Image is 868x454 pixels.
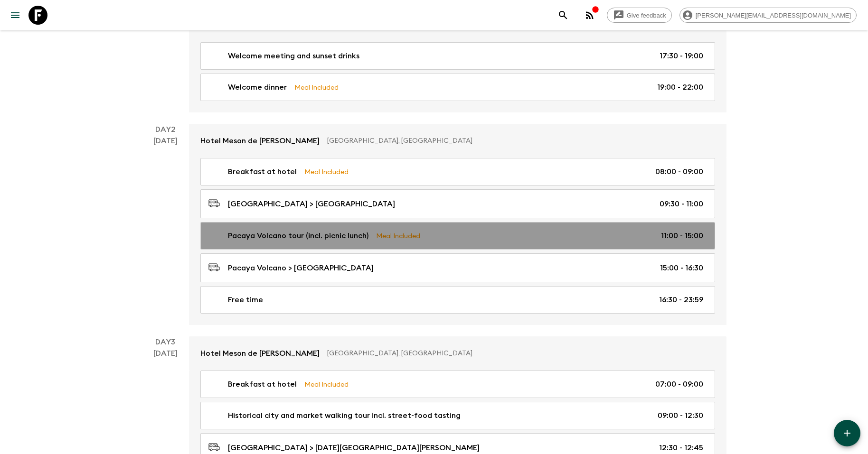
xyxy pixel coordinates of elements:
[658,410,703,421] p: 09:00 - 12:30
[200,286,715,314] a: Free time16:30 - 23:59
[200,253,715,282] a: Pacaya Volcano > [GEOGRAPHIC_DATA]15:00 - 16:30
[228,50,359,62] p: Welcome meeting and sunset drinks
[200,135,320,147] p: Hotel Meson de [PERSON_NAME]
[679,8,857,23] div: [PERSON_NAME][EMAIL_ADDRESS][DOMAIN_NAME]
[228,442,480,454] p: [GEOGRAPHIC_DATA] > [DATE][GEOGRAPHIC_DATA][PERSON_NAME]
[327,136,708,146] p: [GEOGRAPHIC_DATA], [GEOGRAPHIC_DATA]
[200,222,715,250] a: Pacaya Volcano tour (incl. picnic lunch)Meal Included11:00 - 15:00
[200,158,715,185] a: Breakfast at hotelMeal Included08:00 - 09:00
[228,294,263,306] p: Free time
[659,442,703,454] p: 12:30 - 12:45
[200,42,715,70] a: Welcome meeting and sunset drinks17:30 - 19:00
[228,166,297,177] p: Breakfast at hotel
[294,82,339,93] p: Meal Included
[189,336,726,371] a: Hotel Meson de [PERSON_NAME][GEOGRAPHIC_DATA], [GEOGRAPHIC_DATA]
[153,135,178,325] div: [DATE]
[228,262,374,274] p: Pacaya Volcano > [GEOGRAPHIC_DATA]
[200,402,715,429] a: Historical city and market walking tour incl. street-food tasting09:00 - 12:30
[189,124,726,158] a: Hotel Meson de [PERSON_NAME][GEOGRAPHIC_DATA], [GEOGRAPHIC_DATA]
[655,379,703,390] p: 07:00 - 09:00
[607,8,672,23] a: Give feedback
[228,410,461,421] p: Historical city and market walking tour incl. street-food tasting
[200,371,715,398] a: Breakfast at hotelMeal Included07:00 - 09:00
[690,12,856,19] span: [PERSON_NAME][EMAIL_ADDRESS][DOMAIN_NAME]
[554,6,573,25] button: search adventures
[304,167,349,177] p: Meal Included
[228,198,395,210] p: [GEOGRAPHIC_DATA] > [GEOGRAPHIC_DATA]
[142,124,189,135] p: Day 2
[659,294,703,306] p: 16:30 - 23:59
[655,166,703,177] p: 08:00 - 09:00
[660,198,703,210] p: 09:30 - 11:00
[622,12,671,19] span: Give feedback
[661,230,703,241] p: 11:00 - 15:00
[200,348,320,359] p: Hotel Meson de [PERSON_NAME]
[657,82,703,93] p: 19:00 - 22:00
[6,6,25,25] button: menu
[304,379,349,389] p: Meal Included
[660,262,703,274] p: 15:00 - 16:30
[660,50,703,62] p: 17:30 - 19:00
[200,189,715,218] a: [GEOGRAPHIC_DATA] > [GEOGRAPHIC_DATA]09:30 - 11:00
[228,230,368,241] p: Pacaya Volcano tour (incl. picnic lunch)
[376,231,420,241] p: Meal Included
[142,336,189,348] p: Day 3
[327,349,708,358] p: [GEOGRAPHIC_DATA], [GEOGRAPHIC_DATA]
[200,74,715,101] a: Welcome dinnerMeal Included19:00 - 22:00
[228,379,297,390] p: Breakfast at hotel
[228,82,287,93] p: Welcome dinner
